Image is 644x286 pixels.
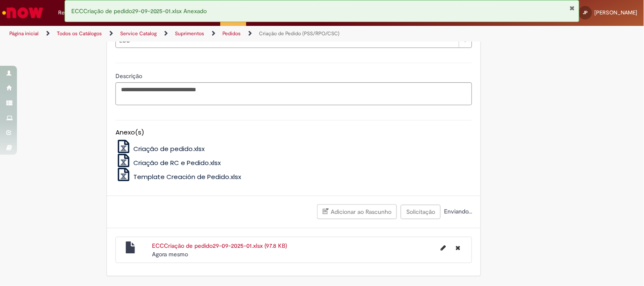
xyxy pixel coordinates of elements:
[115,144,205,153] a: Criação de pedido.xlsx
[115,158,221,167] a: Criação de RC e Pedido.xlsx
[583,10,588,15] span: JP
[115,129,472,136] h5: Anexo(s)
[133,172,241,181] span: Template Creación de Pedido.xlsx
[152,250,188,258] span: Agora mesmo
[115,82,472,105] textarea: Descrição
[1,4,45,21] img: ServiceNow
[569,5,575,11] button: Fechar Notificação
[436,241,451,255] button: Editar nome de arquivo ECCCriação de pedido29-09-2025-01.xlsx
[152,250,188,258] time: 29/09/2025 10:56:26
[133,144,205,153] span: Criação de pedido.xlsx
[222,30,241,37] a: Pedidos
[71,7,207,15] span: ECCCriação de pedido29-09-2025-01.xlsx Anexado
[442,207,472,215] span: Enviando...
[57,30,102,37] a: Todos os Catálogos
[133,158,221,167] span: Criação de RC e Pedido.xlsx
[58,8,88,17] span: Requisições
[115,172,241,181] a: Template Creación de Pedido.xlsx
[152,242,287,250] a: ECCCriação de pedido29-09-2025-01.xlsx (97.8 KB)
[120,30,157,37] a: Service Catalog
[450,241,465,255] button: Excluir ECCCriação de pedido29-09-2025-01.xlsx
[115,72,144,80] span: Descrição
[595,9,638,16] span: [PERSON_NAME]
[259,30,340,37] a: Criação de Pedido (PSS/RPO/CSC)
[175,30,204,37] a: Suprimentos
[9,30,39,37] a: Página inicial
[6,26,423,42] ul: Trilhas de página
